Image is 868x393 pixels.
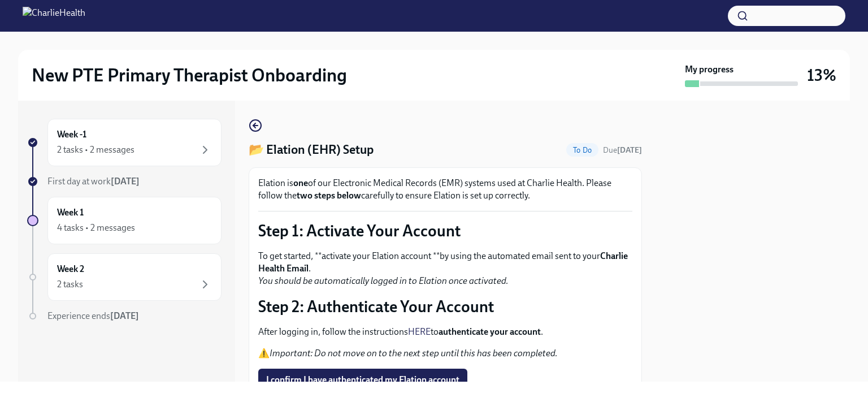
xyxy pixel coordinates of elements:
[617,145,642,155] strong: [DATE]
[266,374,459,386] span: I confirm I have authenticated my Elation account
[258,347,632,360] p: ⚠️
[603,145,642,155] span: Due
[258,326,632,338] p: After logging in, follow the instructions to .
[258,275,509,286] em: You should be automatically logged in to Elation once activated.
[408,326,431,337] a: HERE
[47,310,139,321] span: Experience ends
[27,253,222,301] a: Week 22 tasks
[47,176,140,187] span: First day at work
[297,190,361,201] strong: two steps below
[110,310,139,321] strong: [DATE]
[57,222,135,234] div: 4 tasks • 2 messages
[270,348,558,359] em: Important: Do not move on to the next step until this has been completed.
[258,221,632,241] p: Step 1: Activate Your Account
[57,263,84,275] h6: Week 2
[566,146,598,154] span: To Do
[685,63,734,76] strong: My progress
[57,144,134,156] div: 2 tasks • 2 messages
[258,250,632,287] p: To get started, **activate your Elation account **by using the automated email sent to your .
[57,278,83,291] div: 2 tasks
[27,175,222,188] a: First day at work[DATE]
[57,128,86,141] h6: Week -1
[32,64,347,87] h2: New PTE Primary Therapist Onboarding
[807,65,836,85] h3: 13%
[27,119,222,166] a: Week -12 tasks • 2 messages
[603,145,642,156] span: September 6th, 2025 08:00
[249,141,374,158] h4: 📂 Elation (EHR) Setup
[27,197,222,244] a: Week 14 tasks • 2 messages
[111,176,140,187] strong: [DATE]
[258,369,467,391] button: I confirm I have authenticated my Elation account
[439,326,541,337] strong: authenticate your account
[293,178,308,188] strong: one
[258,177,632,202] p: Elation is of our Electronic Medical Records (EMR) systems used at Charlie Health. Please follow ...
[23,7,85,25] img: CharlieHealth
[57,206,84,219] h6: Week 1
[258,296,632,317] p: Step 2: Authenticate Your Account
